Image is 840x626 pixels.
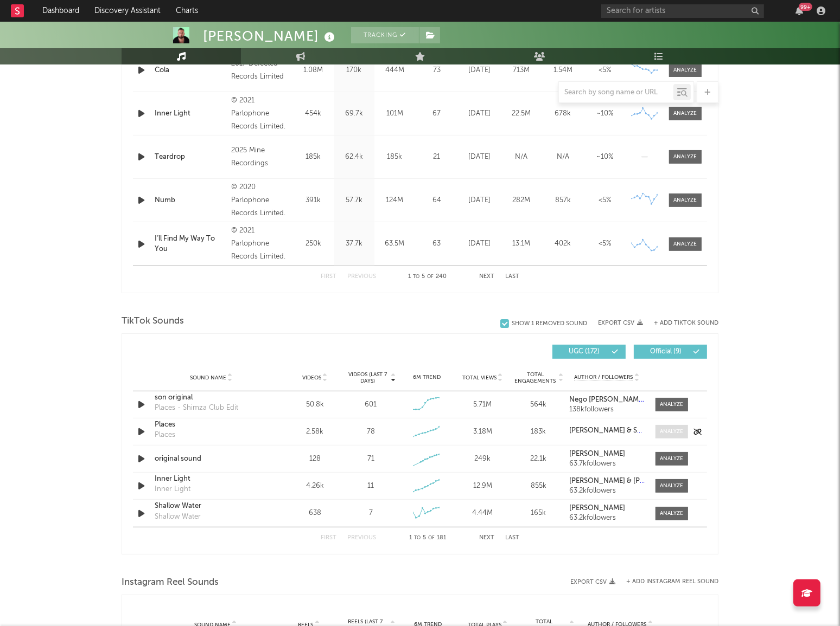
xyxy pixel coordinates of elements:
a: Places [155,420,268,430]
div: 2017 Defected Records Limited [231,57,290,83]
a: son original [155,392,268,403]
div: + Add Instagram Reel Sound [615,579,718,585]
a: [PERSON_NAME] & Shimza [569,427,645,435]
button: Next [479,535,494,541]
div: ~ 10 % [587,108,623,119]
div: 250k [296,238,331,249]
div: 2025 Mine Recordings [231,144,290,170]
button: UGC(172) [552,345,626,359]
a: [PERSON_NAME] [569,450,645,458]
span: Author / Followers [574,374,633,381]
div: <5% [587,195,623,206]
a: I’ll Find My Way To You [155,234,226,255]
span: to [413,274,420,279]
button: Export CSV [598,320,643,326]
div: 69.7k [336,108,372,119]
a: [PERSON_NAME] & [PERSON_NAME] [569,477,645,485]
button: Next [479,274,494,280]
div: 63.5M [377,238,412,249]
div: [PERSON_NAME] [203,27,338,45]
div: 13.1M [503,238,539,249]
button: Official(9) [634,345,707,359]
span: of [428,274,434,279]
div: 22.1k [513,454,564,464]
strong: [PERSON_NAME] & Shimza [569,427,657,434]
div: 170k [336,65,372,76]
strong: [PERSON_NAME] [569,505,625,512]
button: First [321,274,336,280]
button: Previous [347,274,376,280]
button: Last [505,535,519,541]
div: 63.7k followers [569,460,645,468]
div: © 2021 Parlophone Records Limited. [231,224,290,263]
div: 7 [369,508,373,519]
div: 165k [513,508,564,519]
div: Places - Shimza Club Edit [155,403,238,414]
div: Shallow Water [155,512,201,522]
div: 185k [296,152,331,163]
button: First [321,535,336,541]
div: 4.26k [290,481,340,492]
div: 6M Trend [402,373,452,382]
div: 128 [290,454,340,464]
div: 564k [513,399,564,410]
div: 63.2k followers [569,487,645,495]
div: 12.9M [457,481,508,492]
div: 57.7k [336,195,372,206]
div: 601 [365,399,377,410]
div: 67 [418,108,456,119]
a: Cola [155,65,226,76]
div: [DATE] [461,108,498,119]
input: Search by song name or URL [559,88,673,97]
div: Places [155,430,175,441]
div: 71 [367,454,374,464]
div: [DATE] [461,152,498,163]
a: original sound [155,454,268,464]
div: 63.2k followers [569,514,645,522]
div: 638 [290,508,340,519]
span: of [428,535,435,540]
strong: [PERSON_NAME] [569,450,625,457]
a: Inner Light [155,108,226,119]
div: N/A [503,152,539,163]
div: 63 [418,238,456,249]
button: Last [505,274,519,280]
div: 1.54M [545,65,581,76]
span: Sound Name [190,375,226,381]
a: Numb [155,195,226,206]
div: 138k followers [569,406,645,414]
div: 4.44M [457,508,508,519]
button: 99+ [796,7,803,15]
div: 1 5 181 [398,532,457,545]
div: 454k [296,108,331,119]
div: N/A [545,152,581,163]
div: 444M [377,65,412,76]
button: Tracking [351,27,419,43]
div: 124M [377,195,412,206]
div: 713M [503,65,539,76]
div: 1.08M [296,65,331,76]
div: [DATE] [461,238,498,249]
div: <5% [587,65,623,76]
div: 855k [513,481,564,492]
a: [PERSON_NAME] [569,505,645,512]
div: ~ 10 % [587,152,623,163]
button: + Add Instagram Reel Sound [626,579,718,585]
div: 678k [545,108,581,119]
input: Search for artists [601,4,764,18]
div: 282M [503,195,539,206]
a: Nego [PERSON_NAME] charge [569,396,645,404]
button: Previous [347,535,376,541]
div: Show 1 Removed Sound [512,320,587,327]
a: Shallow Water [155,501,268,512]
a: Inner Light [155,474,268,485]
strong: Nego [PERSON_NAME] charge [569,396,669,403]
